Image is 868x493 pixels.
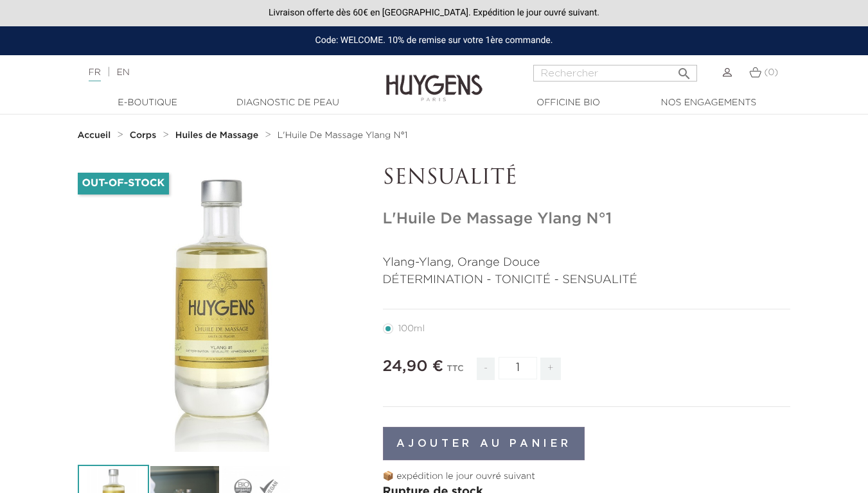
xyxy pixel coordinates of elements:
[447,355,464,390] div: TTC
[82,65,352,80] div: |
[477,358,495,380] span: -
[130,130,159,141] a: Corps
[175,131,258,140] strong: Huiles de Massage
[383,359,444,374] span: 24,90 €
[116,68,129,77] a: EN
[764,68,778,77] span: (0)
[383,210,791,229] h1: L'Huile De Massage Ylang N°1
[677,62,692,78] i: 
[533,65,697,82] input: Rechercher
[78,130,114,141] a: Accueil
[78,131,111,140] strong: Accueil
[89,68,101,82] a: FR
[673,61,696,78] button: 
[175,130,261,141] a: Huiles de Massage
[383,254,791,272] p: Ylang-Ylang, Orange Douce
[84,96,212,110] a: E-Boutique
[383,324,440,334] label: 100ml
[383,272,791,289] p: DÉTERMINATION - TONICITÉ - SENSUALITÉ
[644,96,773,110] a: Nos engagements
[386,54,483,103] img: Huygens
[278,130,408,141] a: L'Huile De Massage Ylang N°1
[383,166,791,191] p: SENSUALITÉ
[130,131,157,140] strong: Corps
[540,358,561,380] span: +
[504,96,633,110] a: Officine Bio
[78,173,170,195] li: Out-of-Stock
[383,427,585,460] button: Ajouter au panier
[278,131,408,140] span: L'Huile De Massage Ylang N°1
[224,96,352,110] a: Diagnostic de peau
[499,357,537,379] input: Quantité
[383,470,791,483] p: 📦 expédition le jour ouvré suivant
